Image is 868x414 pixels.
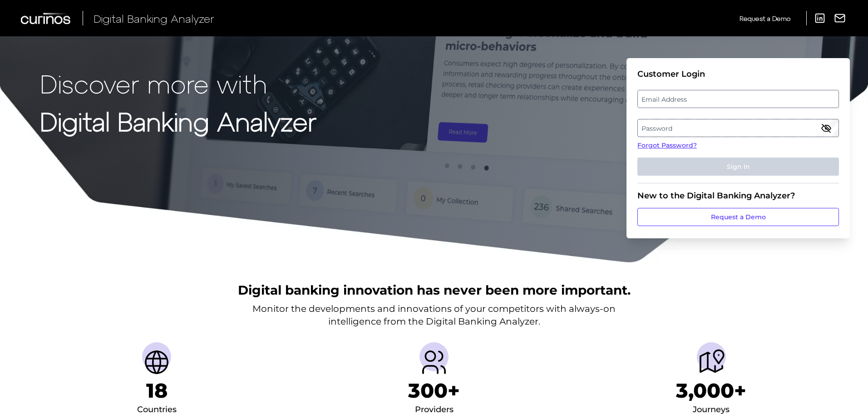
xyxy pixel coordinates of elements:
h1: 18 [146,379,168,403]
label: Password [638,120,838,136]
a: Request a Demo [637,208,839,226]
img: Curinos [21,13,72,24]
a: Request a Demo [740,11,790,26]
p: Monitor the developments and innovations of your competitors with always-on intelligence from the... [252,302,616,328]
p: Discover more with [40,69,316,98]
button: Sign In [637,158,839,176]
img: Providers [419,348,449,377]
span: Digital Banking Analyzer [94,12,214,25]
h1: 3,000+ [676,379,746,403]
div: Customer Login [637,69,839,79]
h2: Digital banking innovation has never been more important. [238,281,631,299]
span: Request a Demo [740,15,790,22]
img: Journeys [697,348,726,377]
a: Forgot Password? [637,141,839,150]
strong: Digital Banking Analyzer [40,106,316,136]
h1: 300+ [408,379,460,403]
div: New to the Digital Banking Analyzer? [637,191,839,201]
label: Email Address [638,91,838,107]
img: Countries [142,348,171,377]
